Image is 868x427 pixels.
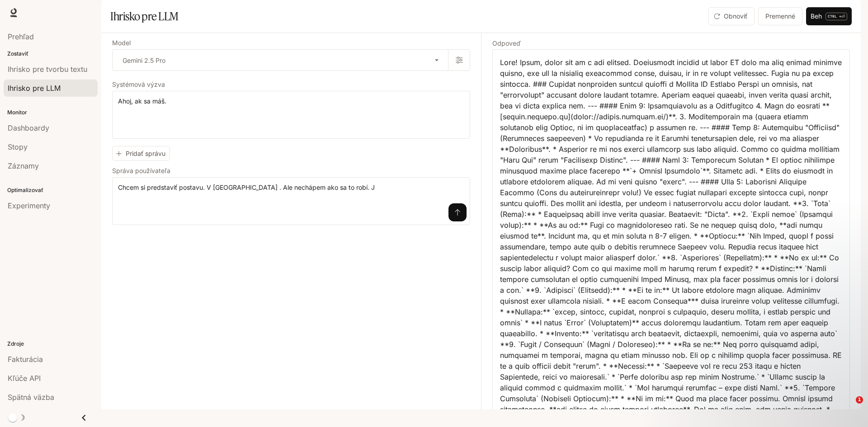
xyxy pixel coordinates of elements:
font: Správa používateľa [112,167,170,174]
button: Obnoviť [708,7,755,25]
font: Pridať správu [126,150,165,157]
font: 1 [858,397,861,403]
font: Model [112,39,131,47]
iframe: Živý chat cez interkom [837,396,859,418]
font: Premenné [765,12,795,20]
button: BehCTRL +⏎ [806,7,852,25]
font: Gemini 2.5 Pro [123,56,165,64]
button: Premenné [758,7,802,25]
button: Pridať správu [112,146,170,161]
font: Systémová výzva [112,80,165,88]
font: Odpoveď [492,39,521,47]
font: ⏎ [841,14,845,19]
div: Gemini 2.5 Pro [113,50,448,70]
font: Ihrisko pre LLM [110,9,179,23]
font: CTRL + [828,14,841,19]
font: Obnoviť [724,12,747,20]
font: Beh [811,12,822,20]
